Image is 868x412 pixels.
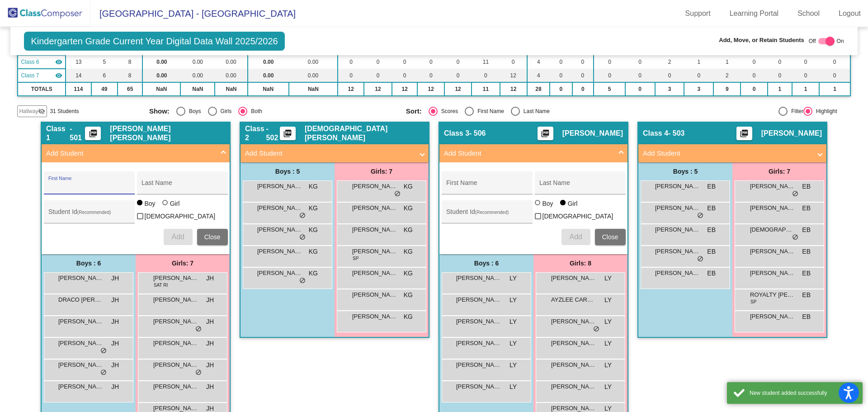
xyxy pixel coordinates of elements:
td: 0 [594,55,625,69]
td: 0.00 [142,69,180,82]
td: NaN [248,82,289,96]
span: [PERSON_NAME] [58,382,104,391]
span: SP [750,298,756,305]
span: - 501 [70,124,85,142]
mat-expansion-panel-header: Add Student [638,144,826,162]
span: JH [111,360,119,370]
button: Print Students Details [280,127,296,140]
span: - 506 [469,129,486,138]
td: 6 [91,69,118,82]
span: [PERSON_NAME] [352,269,397,278]
span: do_not_disturb_alt [792,234,798,241]
span: [PERSON_NAME] [153,360,198,369]
td: 0 [819,69,850,82]
span: [PERSON_NAME] [153,339,198,348]
span: EB [802,225,811,235]
span: [PERSON_NAME] [352,225,397,234]
span: [PERSON_NAME] [58,339,104,348]
td: 0.00 [289,69,338,82]
span: [PERSON_NAME] [761,129,822,138]
td: 0 [594,69,625,82]
span: KG [404,182,413,191]
span: [PERSON_NAME] [153,295,198,304]
div: Girls: 7 [732,162,826,180]
button: Close [595,229,626,245]
div: Girls: 7 [335,162,429,180]
mat-icon: visibility_off [38,108,45,115]
td: 65 [118,82,142,96]
span: [PERSON_NAME] [456,382,501,391]
td: 0 [338,69,364,82]
button: Print Students Details [538,127,553,140]
td: 0 [472,69,500,82]
span: 31 Students [50,107,79,115]
td: 11 [472,82,500,96]
td: 2 [713,69,741,82]
mat-radio-group: Select an option [149,107,399,116]
mat-expansion-panel-header: Add Student [241,144,429,162]
td: 0 [768,55,792,69]
td: 9 [713,82,741,96]
span: KG [309,247,318,256]
td: 1 [768,82,792,96]
div: Girl [567,199,578,208]
span: [PERSON_NAME] [551,360,596,369]
span: [PERSON_NAME] [750,204,795,213]
span: [DEMOGRAPHIC_DATA] [145,211,216,222]
td: 0.00 [180,69,215,82]
span: do_not_disturb_alt [195,369,202,376]
span: do_not_disturb_alt [299,212,306,219]
div: Boy [542,199,553,208]
input: Student Id [446,212,528,219]
td: 3 [684,82,713,96]
div: Boys : 6 [439,254,533,272]
td: TOTALS [18,82,66,96]
span: KG [404,204,413,213]
a: Support [678,6,718,21]
span: JH [111,295,119,305]
td: 14 [66,69,91,82]
td: 1 [713,55,741,69]
td: NaN [180,82,215,96]
td: 0 [572,69,594,82]
span: do_not_disturb_alt [299,234,306,241]
span: EB [802,269,811,278]
span: LY [604,295,612,305]
mat-panel-title: Add Student [444,148,612,159]
td: 13 [66,55,91,69]
span: [PERSON_NAME] [750,182,795,191]
td: 0 [792,69,820,82]
span: [PERSON_NAME] [655,269,700,278]
span: LY [604,339,612,348]
span: [PERSON_NAME] [58,274,104,283]
span: do_not_disturb_alt [100,347,107,355]
input: First Name [48,183,130,190]
mat-panel-title: Add Student [245,148,413,159]
span: [PERSON_NAME] [257,269,302,278]
span: KG [404,269,413,278]
mat-icon: visibility [55,58,62,66]
td: 0 [417,69,444,82]
span: [PERSON_NAME] [562,129,623,138]
span: - 503 [668,129,684,138]
td: 0 [625,55,655,69]
span: [GEOGRAPHIC_DATA] - [GEOGRAPHIC_DATA] [90,6,296,21]
button: Close [197,229,228,245]
td: 0 [444,69,472,82]
td: NaN [142,82,180,96]
div: Boys [185,107,201,115]
span: Class 7 [21,71,39,80]
span: EB [802,312,811,322]
td: 0 [550,55,572,69]
span: EB [802,247,811,256]
td: 12 [500,82,527,96]
mat-expansion-panel-header: Add Student [42,144,230,162]
td: 0.00 [215,69,248,82]
td: 0 [550,82,572,96]
td: 12 [500,69,527,82]
div: Last Name [520,107,550,115]
td: NaN [215,82,248,96]
span: [PERSON_NAME] [655,247,700,256]
span: Sort: [406,107,422,115]
td: 0 [572,55,594,69]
